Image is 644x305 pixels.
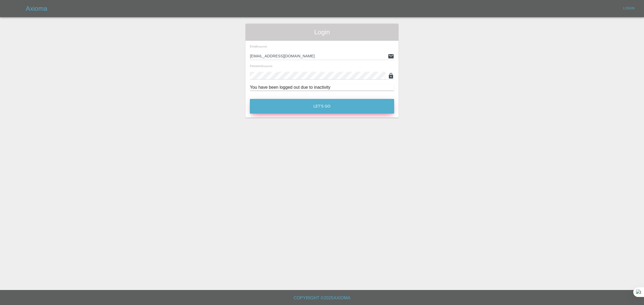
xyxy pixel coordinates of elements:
h5: Axioma [26,4,47,13]
div: You have been logged out due to inactivity [250,84,394,91]
span: Login [250,28,394,36]
button: Let's Go [250,99,394,114]
small: (required) [262,65,272,68]
small: (required) [257,46,267,48]
span: Password [250,64,272,68]
h6: Copyright © 2025 Axioma [4,294,640,302]
a: Login [620,4,638,13]
span: Email [250,45,267,48]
